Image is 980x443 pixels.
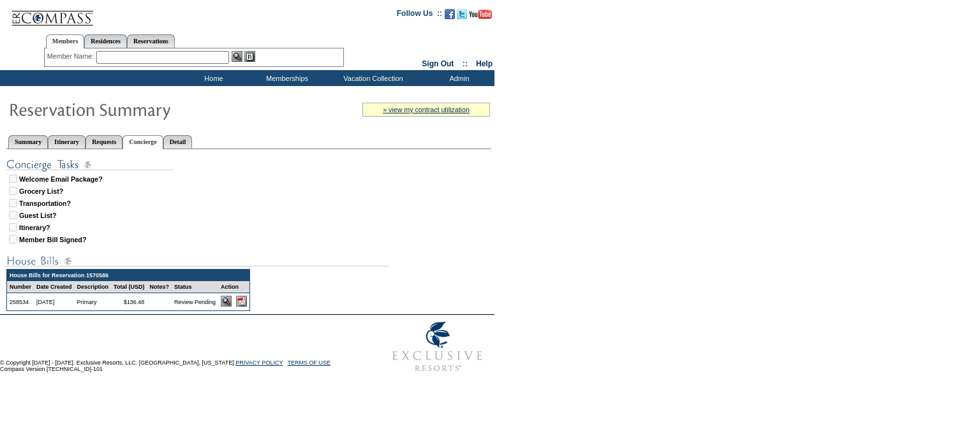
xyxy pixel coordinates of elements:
[422,59,454,68] a: Sign Out
[84,34,127,48] a: Residences
[19,236,86,243] strong: Member Bill Signed?
[445,13,455,20] a: Become our fan on Facebook
[75,281,112,293] td: Description
[8,135,48,149] a: Summary
[463,59,468,68] span: ::
[457,13,467,20] a: Follow us on Twitter
[244,51,255,62] img: Reservations
[163,135,193,149] a: Detail
[85,135,122,149] a: Requests
[172,281,218,293] td: Status
[288,359,331,366] a: TERMS OF USE
[7,293,34,310] td: 258534
[34,281,75,293] td: Date Created
[34,293,75,310] td: [DATE]
[172,293,218,310] td: Review Pending
[397,8,442,23] td: Follow Us ::
[383,106,470,113] a: » view my contract utilization
[147,281,172,293] td: Notes?
[445,9,455,19] img: Become our fan on Facebook
[19,187,63,195] strong: Grocery List?
[476,59,493,68] a: Help
[127,34,175,48] a: Reservations
[249,70,322,86] td: Memberships
[469,10,492,19] img: Subscribe to our YouTube Channel
[232,51,242,62] img: View
[235,359,283,366] a: PRIVACY POLICY
[19,200,71,207] strong: Transportation?
[7,270,249,281] td: House Bills for Reservation 1570586
[380,315,494,379] img: Exclusive Resorts
[8,96,264,122] img: Reservaton Summary
[7,281,34,293] td: Number
[46,34,85,48] a: Members
[122,135,163,149] a: Concierge
[322,70,421,86] td: Vacation Collection
[6,157,174,173] img: subTtlConTasks.gif
[469,13,492,20] a: Subscribe to our YouTube Channel
[175,70,249,86] td: Home
[111,293,147,310] td: $136.48
[111,281,147,293] td: Total (USD)
[19,212,57,219] strong: Guest List?
[421,70,494,86] td: Admin
[75,293,112,310] td: Primary
[48,135,85,149] a: Itinerary
[218,281,250,293] td: Action
[19,175,103,183] strong: Welcome Email Package?
[457,9,467,19] img: Follow us on Twitter
[19,224,50,231] strong: Itinerary?
[47,51,96,62] div: Member Name:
